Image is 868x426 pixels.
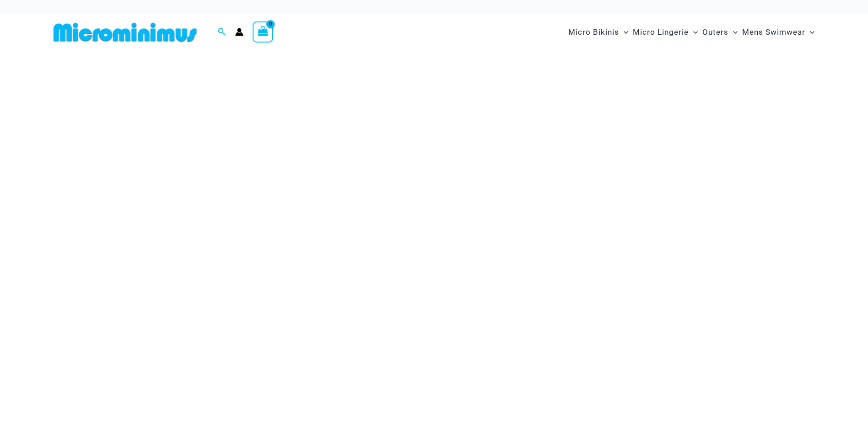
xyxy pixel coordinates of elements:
span: Mens Swimwear [742,21,805,44]
span: Outers [702,21,728,44]
span: Menu Toggle [689,21,698,44]
span: Menu Toggle [805,21,814,44]
span: Menu Toggle [619,21,628,44]
span: Micro Lingerie [633,21,689,44]
a: Search icon link [218,27,226,38]
nav: Site Navigation [565,17,819,48]
a: Account icon link [235,28,243,36]
a: Mens SwimwearMenu ToggleMenu Toggle [740,18,817,46]
a: View Shopping Cart, empty [253,21,274,43]
a: Micro LingerieMenu ToggleMenu Toggle [631,18,700,46]
img: MM SHOP LOGO FLAT [50,22,200,43]
span: Micro Bikinis [568,21,619,44]
a: OutersMenu ToggleMenu Toggle [700,18,740,46]
a: Micro BikinisMenu ToggleMenu Toggle [566,18,631,46]
span: Menu Toggle [728,21,738,44]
